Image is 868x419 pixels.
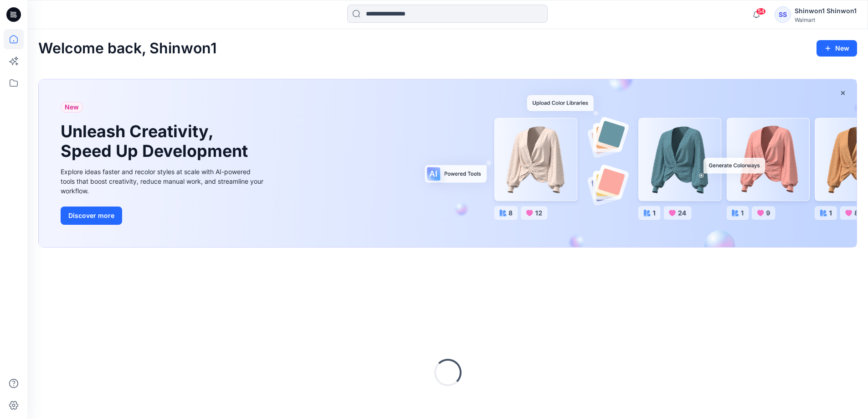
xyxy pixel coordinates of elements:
[795,5,857,16] div: Shinwon1 Shinwon1
[61,207,122,225] button: Discover more
[61,167,266,196] div: Explore ideas faster and recolor styles at scale with AI-powered tools that boost creativity, red...
[65,102,79,113] span: New
[38,40,217,57] h2: Welcome back, Shinwon1
[61,207,266,225] a: Discover more
[775,6,791,23] div: SS
[61,122,252,161] h1: Unleash Creativity, Speed Up Development
[756,8,766,15] span: 54
[795,16,857,23] div: Walmart
[817,40,857,57] button: New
